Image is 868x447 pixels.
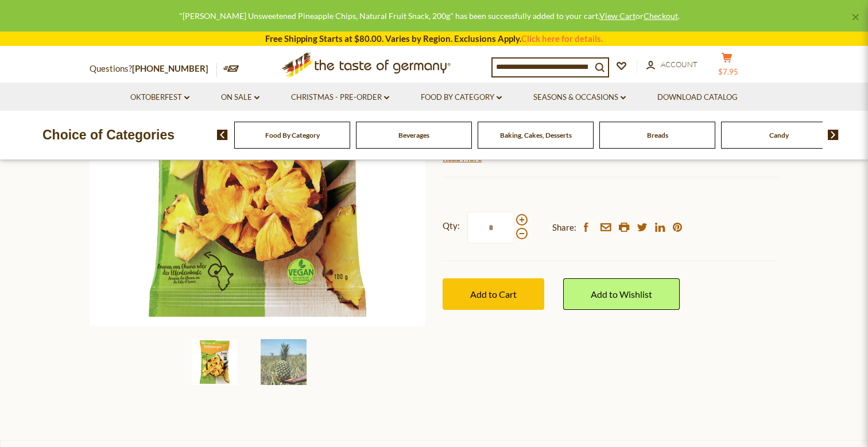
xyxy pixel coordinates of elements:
a: Christmas - PRE-ORDER [291,91,389,104]
a: View Cart [599,11,635,21]
img: next arrow [828,130,839,140]
a: Download Catalog [657,91,738,104]
a: On Sale [221,91,259,104]
a: Add to Wishlist [563,278,680,310]
a: Click here for details. [521,33,603,44]
a: Beverages [398,131,429,139]
img: previous arrow [217,130,228,140]
input: Qty: [467,212,514,243]
img: Seeberger Unsweetened Pineapple Chips, Natural Fruit Snack, 200g [192,339,238,385]
button: Add to Cart [443,278,544,310]
a: Seasons & Occasions [533,91,626,104]
button: $7.95 [710,52,744,81]
span: Account [661,60,697,69]
a: Baking, Cakes, Desserts [500,131,572,139]
a: Oktoberfest [130,91,189,104]
strong: Qty: [443,219,460,233]
span: Share: [552,220,576,235]
div: "[PERSON_NAME] Unsweetened Pineapple Chips, Natural Fruit Snack, 200g" has been successfully adde... [9,9,850,22]
a: Breads [647,131,668,139]
a: [PHONE_NUMBER] [132,63,208,73]
p: Questions? [90,61,217,76]
a: Account [646,59,697,71]
a: × [852,14,859,21]
a: Food By Category [265,131,320,139]
span: Add to Cart [470,289,517,300]
img: Seeberger Unsweetened Pineapple Chips, Natural Fruit Snack, 200g [261,339,307,385]
span: $7.95 [718,67,738,76]
a: Food By Category [421,91,502,104]
a: Checkout [644,11,678,21]
a: Candy [769,131,789,139]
